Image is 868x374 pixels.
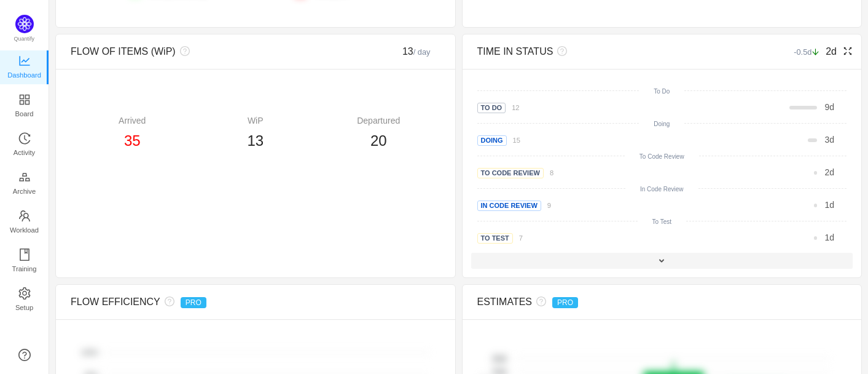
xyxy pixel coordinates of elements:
[413,47,431,57] small: / day
[18,55,31,80] a: Dashboard
[824,200,834,210] span: d
[81,349,98,356] tspan: 100%
[491,354,506,364] tspan: 30d
[124,132,141,149] span: 35
[513,233,523,242] a: 7
[513,137,520,144] small: 15
[654,121,670,127] small: Doing
[477,103,506,113] span: To Do
[317,114,440,127] div: Departured
[547,202,551,209] small: 9
[824,233,834,242] span: d
[71,44,348,59] div: FLOW OF ITEMS (WiP)
[477,201,541,211] span: In Code Review
[639,153,684,160] small: To Code Review
[18,287,31,300] i: icon: setting
[519,234,523,242] small: 7
[181,297,206,308] span: PRO
[477,135,507,146] span: Doing
[532,296,546,306] i: icon: question-circle
[824,102,829,112] span: 9
[552,297,578,308] span: PRO
[370,132,387,149] span: 20
[18,288,31,312] a: Setup
[18,210,31,235] a: Workload
[7,63,41,87] span: Dashboard
[824,200,829,210] span: 1
[176,46,190,56] i: icon: question-circle
[15,101,34,126] span: Board
[348,44,440,59] div: 13
[18,94,31,106] i: icon: appstore
[824,233,829,242] span: 1
[18,172,31,196] a: Archive
[18,249,31,261] i: icon: book
[12,257,36,281] span: Training
[837,46,853,56] i: icon: fullscreen
[18,133,31,157] a: Activity
[477,168,544,178] span: To Code Review
[18,55,31,67] i: icon: line-chart
[14,36,35,42] span: Quantify
[71,295,348,309] div: FLOW EFFICIENCY
[824,135,829,145] span: 3
[18,171,31,183] i: icon: gold
[811,48,819,56] i: icon: arrow-down
[477,295,754,309] div: ESTIMATES
[15,15,34,33] img: Quantify
[160,296,174,306] i: icon: question-circle
[477,233,513,244] span: To Test
[640,186,684,193] small: In Code Review
[541,200,551,210] a: 9
[10,218,39,242] span: Workload
[553,46,567,56] i: icon: question-circle
[247,132,264,149] span: 13
[18,249,31,274] a: Training
[826,46,837,57] span: 2d
[477,44,754,59] div: TIME IN STATUS
[794,47,826,57] small: -0.5d
[18,210,31,222] i: icon: team
[550,169,553,177] small: 8
[71,114,194,127] div: Arrived
[14,140,35,165] span: Activity
[824,167,834,177] span: d
[654,88,670,95] small: To Do
[824,167,829,177] span: 2
[652,218,672,225] small: To Test
[507,135,520,145] a: 15
[824,135,834,145] span: d
[18,94,31,119] a: Board
[13,179,36,204] span: Archive
[18,349,31,361] a: icon: question-circle
[506,102,519,112] a: 12
[15,295,33,320] span: Setup
[544,167,553,177] a: 8
[194,114,318,127] div: WiP
[824,102,834,112] span: d
[512,104,519,111] small: 12
[18,132,31,145] i: icon: history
